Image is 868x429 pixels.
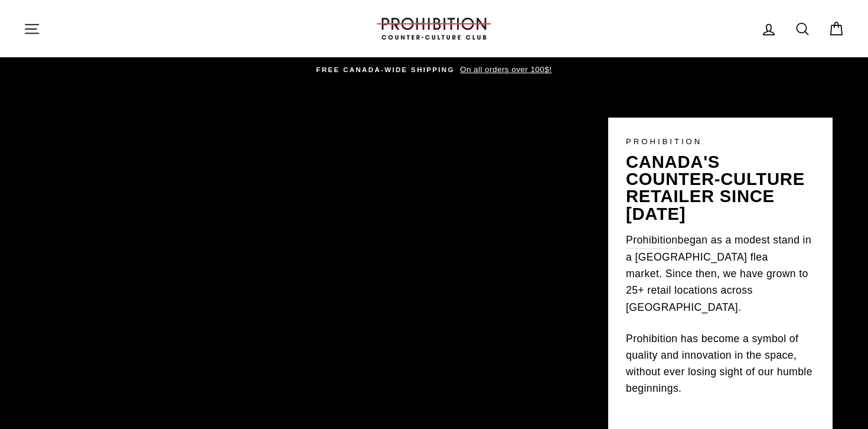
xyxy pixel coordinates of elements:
span: FREE CANADA-WIDE SHIPPING [316,66,455,73]
a: Prohibition [626,232,678,249]
span: On all orders over 100$! [457,65,552,74]
p: Prohibition has become a symbol of quality and innovation in the space, without ever losing sight... [626,330,815,397]
img: PROHIBITION COUNTER-CULTURE CLUB [375,18,493,40]
a: FREE CANADA-WIDE SHIPPING On all orders over 100$! [27,63,841,76]
p: canada's counter-culture retailer since [DATE] [626,154,815,223]
p: began as a modest stand in a [GEOGRAPHIC_DATA] flea market. Since then, we have grown to 25+ reta... [626,232,815,316]
p: PROHIBITION [626,135,815,148]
